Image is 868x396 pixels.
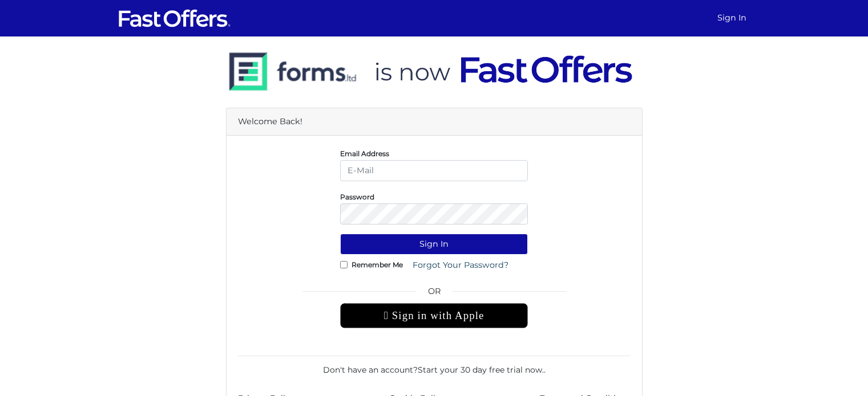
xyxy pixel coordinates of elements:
span: OR [340,285,528,303]
a: Sign In [713,7,751,29]
div: Welcome Back! [227,108,642,136]
a: Forgot Your Password? [405,255,516,276]
div: Don't have an account? . [238,356,631,376]
button: Sign In [340,234,528,255]
label: Password [340,195,374,198]
label: Remember Me [352,263,403,266]
div: Sign in with Apple [340,303,528,328]
input: E-Mail [340,160,528,181]
a: Start your 30 day free trial now. [418,365,544,375]
label: Email Address [340,152,389,155]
